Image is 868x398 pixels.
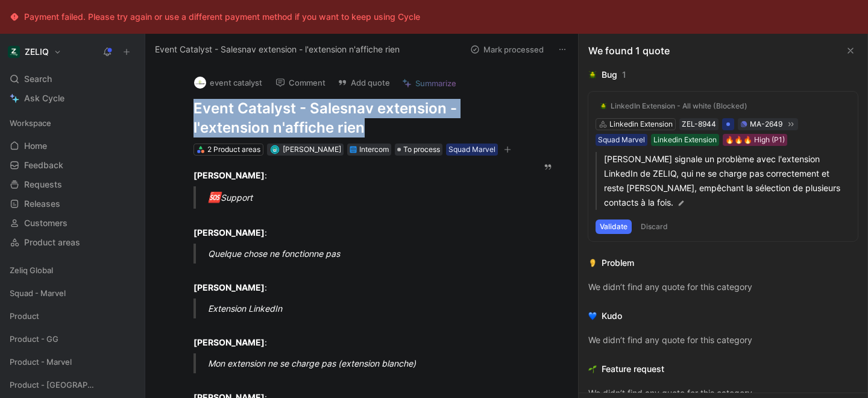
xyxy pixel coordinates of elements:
div: Product - Marvel [5,353,140,374]
button: Discard [637,220,672,234]
img: 🪲 [600,103,607,110]
span: Workspace [10,117,51,129]
span: Ask Cycle [24,91,64,106]
div: Bug [602,68,617,82]
div: Feature request [602,362,664,376]
span: Squad - Marvel [10,287,66,299]
span: Product [10,310,39,322]
div: Kudo [602,309,622,323]
div: Squad - Marvel [5,284,140,306]
span: Product - Marvel [10,356,72,368]
span: Product - [GEOGRAPHIC_DATA] [10,379,96,391]
div: Zeliq Global [5,261,140,283]
img: ZELIQ [8,46,20,58]
div: Product - [GEOGRAPHIC_DATA] [5,376,140,397]
div: Mon extension ne se charge pas (extension blanche) [208,357,532,370]
button: Add quote [332,74,395,91]
a: Product areas [5,233,140,251]
div: Extension LinkedIn [208,302,532,315]
img: logo [194,77,206,89]
span: To process [403,144,440,156]
div: 1 [622,68,626,82]
div: Problem [602,256,634,270]
div: : [193,169,518,182]
h1: ZELIQ [25,46,49,57]
span: Event Catalyst - Salesnav extension - l'extension n'affiche rien [155,42,400,57]
button: Comment [270,74,331,91]
button: logoevent catalyst [189,74,268,92]
img: 🪲 [588,71,597,79]
div: Product - GG [5,330,140,348]
div: Product - GG [5,330,140,352]
span: Feedback [24,159,63,171]
span: [PERSON_NAME] [283,145,341,154]
div: To process [395,144,442,156]
div: Workspace [5,114,140,132]
a: Feedback [5,156,140,174]
a: Releases [5,195,140,213]
button: Summarize [397,75,462,92]
button: Validate [596,220,632,234]
div: We didn’t find any quote for this category [588,280,858,294]
a: Customers [5,214,140,232]
div: : [193,213,518,239]
div: We found 1 quote [588,43,670,58]
div: Quelque chose ne fonctionne pas [208,247,532,260]
div: Product - Marvel [5,353,140,371]
button: Mark processed [465,41,549,58]
div: Product - [GEOGRAPHIC_DATA] [5,376,140,394]
div: Product [5,307,140,329]
span: Product areas [24,236,80,248]
div: Product [5,307,140,325]
img: pen.svg [677,199,685,207]
strong: [PERSON_NAME] [193,282,265,292]
p: [PERSON_NAME] signale un problème avec l'extension LinkedIn de ZELIQ, qui ne se charge pas correc... [604,152,851,210]
a: Ask Cycle [5,89,140,107]
a: Requests [5,175,140,194]
strong: [PERSON_NAME] [193,227,265,238]
strong: [PERSON_NAME] [193,337,265,347]
div: LinkedIn Extension - All white (Blocked) [611,101,747,111]
span: 🆘 [208,191,221,203]
div: Payment failed. Please try again or use a different payment method if you want to keep using Cycle [24,10,420,24]
button: 🪲LinkedIn Extension - All white (Blocked) [596,99,752,113]
img: 💙 [588,312,597,320]
button: ZELIQZELIQ [5,43,64,60]
span: Search [24,72,52,86]
div: Support [208,190,532,206]
div: Squad - Marvel [5,284,140,302]
span: Home [24,140,47,152]
span: Product - GG [10,333,58,345]
span: Requests [24,178,62,191]
a: Home [5,137,140,155]
div: Intercom [359,144,389,156]
div: Zeliq Global [5,261,140,279]
div: 2 Product areas [207,144,260,156]
img: 👂 [588,259,597,267]
div: Search [5,70,140,88]
span: Summarize [415,78,456,89]
div: We didn’t find any quote for this category [588,333,858,347]
div: Squad Marvel [448,144,495,156]
h1: Event Catalyst - Salesnav extension - l'extension n'affiche rien [193,99,518,137]
span: Customers [24,217,68,229]
div: : [193,323,518,349]
div: : [193,268,518,294]
span: Releases [24,198,60,210]
strong: [PERSON_NAME] [193,170,265,180]
img: 🌱 [588,365,597,373]
span: Zeliq Global [10,264,53,276]
img: avatar [271,146,278,153]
